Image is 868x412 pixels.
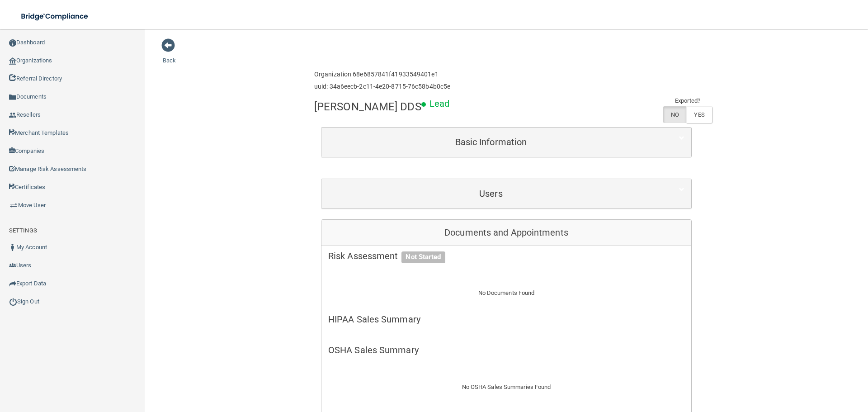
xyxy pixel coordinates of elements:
[663,95,712,106] td: Exported?
[328,184,684,204] a: Users
[9,57,16,65] img: organization-icon.f8decf85.png
[9,298,17,306] img: ic_power_dark.7ecde6b1.png
[9,39,16,47] img: ic_dashboard_dark.d01f4a41.png
[163,46,176,64] a: Back
[686,106,712,123] label: YES
[401,251,445,263] span: Not Started
[328,251,684,261] h5: Risk Assessment
[328,189,654,199] h5: Users
[9,280,16,287] img: icon-export.b9366987.png
[9,112,16,119] img: ic_reseller.de258add.png
[328,345,684,355] h5: OSHA Sales Summary
[321,371,691,403] div: No OSHA Sales Summaries Found
[663,106,686,123] label: NO
[328,137,654,147] h5: Basic Information
[314,83,450,90] h6: uuid: 34a6eecb-2c11-4e20-8715-76c58b4b0c5e
[321,220,691,246] div: Documents and Appointments
[9,225,37,236] label: SETTINGS
[14,7,97,26] img: bridge_compliance_login_screen.278c3ca4.svg
[321,277,691,309] div: No Documents Found
[429,95,449,112] p: Lead
[9,244,16,251] img: ic_user_dark.df1a06c3.png
[9,94,16,101] img: icon-documents.8dae5593.png
[9,201,18,210] img: briefcase.64adab9b.png
[9,262,16,269] img: icon-users.e205127d.png
[314,71,450,78] h6: Organization 68e6857841f41933549401e1
[314,101,421,113] h4: [PERSON_NAME] DDS
[328,132,684,152] a: Basic Information
[328,314,684,324] h5: HIPAA Sales Summary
